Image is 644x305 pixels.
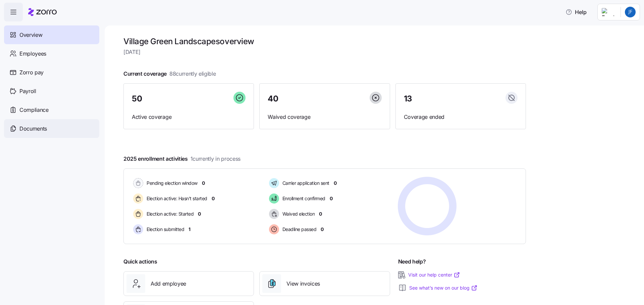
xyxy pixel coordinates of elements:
[560,5,592,19] button: Help
[19,106,49,114] span: Compliance
[330,195,333,202] span: 0
[145,180,198,186] span: Pending election window
[4,82,99,100] a: Payroll
[191,155,240,163] span: 1 currently in process
[212,195,215,202] span: 0
[280,211,315,217] span: Waived election
[625,7,636,17] img: 21782d9a972154e1077e9390cd91bd86
[280,195,325,202] span: Enrollment confirmed
[268,113,381,121] span: Waived coverage
[169,70,216,78] span: 88 currently eligible
[145,195,207,202] span: Election active: Hasn't started
[602,8,615,16] img: Employer logo
[319,211,322,217] span: 0
[123,70,216,78] span: Current coverage
[123,48,526,56] span: [DATE]
[398,257,426,266] span: Need help?
[19,31,42,39] span: Overview
[4,25,99,44] a: Overview
[404,95,412,103] span: 13
[280,180,329,186] span: Carrier application sent
[404,113,518,121] span: Coverage ended
[132,95,142,103] span: 50
[334,180,337,186] span: 0
[268,95,278,103] span: 40
[19,50,46,58] span: Employees
[286,280,320,288] span: View invoices
[189,226,191,233] span: 1
[566,8,587,16] span: Help
[202,180,205,186] span: 0
[4,44,99,63] a: Employees
[145,226,184,233] span: Election submitted
[123,155,240,163] span: 2025 enrollment activities
[321,226,324,233] span: 0
[145,211,194,217] span: Election active: Started
[408,272,460,278] a: Visit our help center
[19,125,47,133] span: Documents
[4,63,99,82] a: Zorro pay
[198,211,201,217] span: 0
[151,280,186,288] span: Add employee
[4,100,99,119] a: Compliance
[280,226,317,233] span: Deadline passed
[19,68,44,77] span: Zorro pay
[123,257,157,266] span: Quick actions
[4,119,99,138] a: Documents
[409,285,478,291] a: See what’s new on our blog
[123,36,526,47] h1: Village Green Landscapes overview
[132,113,246,121] span: Active coverage
[19,87,36,95] span: Payroll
